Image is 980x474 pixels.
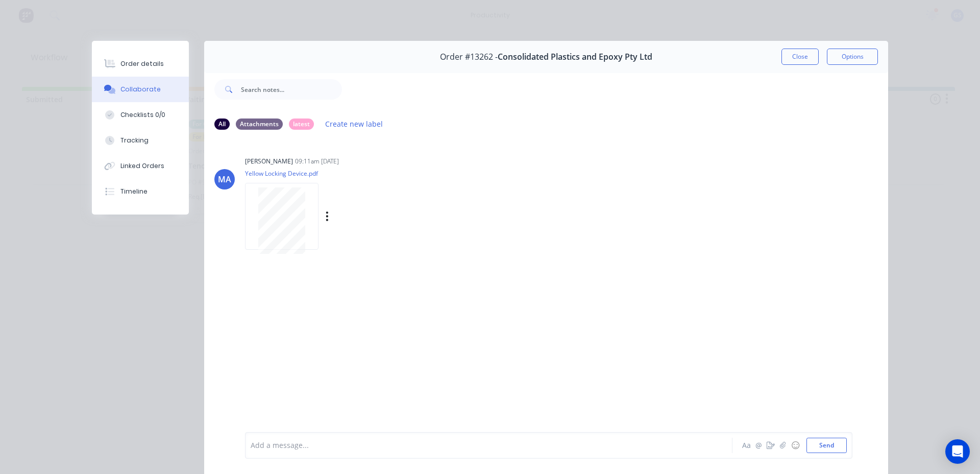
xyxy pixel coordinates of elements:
button: Collaborate [92,77,189,102]
div: Order details [120,59,164,68]
button: Tracking [92,128,189,153]
div: Collaborate [120,85,161,94]
div: All [214,118,230,130]
button: Send [806,438,847,453]
div: latest [289,118,314,130]
div: Tracking [120,136,149,145]
button: ☺ [789,439,801,452]
div: [PERSON_NAME] [245,157,293,166]
button: Timeline [92,179,189,204]
div: 09:11am [DATE] [295,157,339,166]
div: MA [218,173,231,185]
button: Create new label [320,117,388,131]
div: Timeline [120,187,148,196]
button: Order details [92,51,189,77]
button: @ [752,439,765,452]
button: Options [827,49,878,65]
button: Linked Orders [92,153,189,179]
div: Linked Orders [120,161,164,171]
p: Yellow Locking Device.pdf [245,169,432,178]
span: Consolidated Plastics and Epoxy Pty Ltd [498,52,652,62]
div: Attachments [236,118,283,130]
div: Checklists 0/0 [120,110,165,120]
div: Open Intercom Messenger [945,439,970,464]
button: Checklists 0/0 [92,102,189,128]
button: Aa [740,439,752,452]
span: Order #13262 - [440,52,498,62]
button: Close [781,49,819,65]
input: Search notes... [241,79,342,100]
